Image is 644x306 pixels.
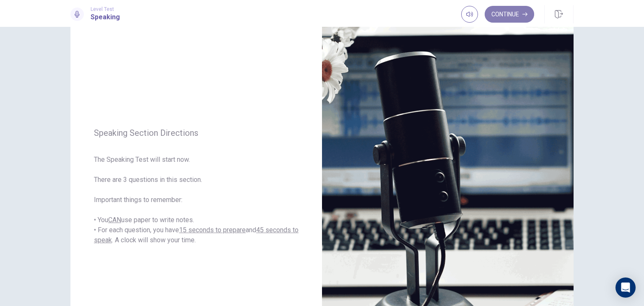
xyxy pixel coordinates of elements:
[94,128,299,138] span: Speaking Section Directions
[485,6,534,23] button: Continue
[91,6,120,12] span: Level Test
[91,12,120,22] h1: Speaking
[179,226,246,234] u: 15 seconds to prepare
[108,216,121,224] u: CAN
[615,277,636,298] div: Open Intercom Messenger
[94,155,299,245] span: The Speaking Test will start now. There are 3 questions in this section. Important things to reme...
